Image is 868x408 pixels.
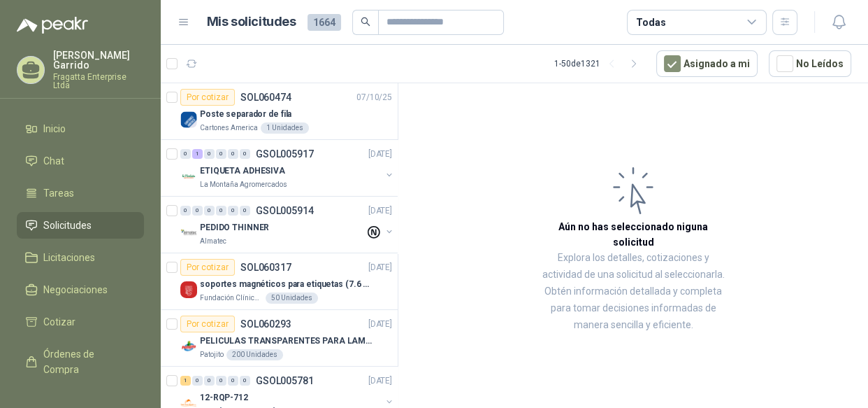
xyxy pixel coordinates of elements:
[256,206,314,216] p: GSOL005914
[180,225,197,241] img: Company Logo
[192,206,203,216] div: 0
[266,293,318,304] div: 50 Unidades
[261,122,309,134] div: 1 Unidades
[43,282,108,297] span: Negociaciones
[200,179,287,190] p: La Montaña Agromercados
[17,309,144,335] a: Cotizar
[554,52,645,75] div: 1 - 50 de 1321
[368,148,392,161] p: [DATE]
[53,73,144,90] p: Fragatta Enterprise Ltda
[656,50,758,77] button: Asignado a mi
[192,376,203,386] div: 0
[240,319,291,329] p: SOL060293
[53,50,144,70] p: [PERSON_NAME] Garrido
[43,153,64,169] span: Chat
[240,206,250,216] div: 0
[180,168,197,185] img: Company Logo
[200,391,248,405] p: 12-RQP-712
[240,376,250,386] div: 0
[192,149,203,159] div: 1
[240,149,250,159] div: 0
[368,204,392,218] p: [DATE]
[228,149,238,159] div: 0
[256,149,314,159] p: GSOL005917
[204,376,215,386] div: 0
[161,253,398,310] a: Por cotizarSOL060317[DATE] Company Logosoportes magnéticos para etiquetas (7.6 cm x 12.6 cm)Funda...
[180,376,191,386] div: 1
[769,50,851,77] button: No Leídos
[180,338,197,355] img: Company Logo
[200,236,226,247] p: Almatec
[161,310,398,367] a: Por cotizarSOL060293[DATE] Company LogoPELICULAS TRANSPARENTES PARA LAMINADO EN CALIENTEPatojito2...
[200,122,258,134] p: Cartones America
[17,180,144,206] a: Tareas
[17,244,144,271] a: Licitaciones
[361,17,370,27] span: search
[43,185,74,201] span: Tareas
[200,278,374,291] p: soportes magnéticos para etiquetas (7.6 cm x 12.6 cm)
[308,14,341,31] span: 1664
[43,250,95,265] span: Licitaciones
[228,376,238,386] div: 0
[216,149,226,159] div: 0
[228,206,238,216] div: 0
[180,206,191,216] div: 0
[17,115,144,142] a: Inicio
[161,83,398,140] a: Por cotizarSOL06047407/10/25 Company LogoPoste separador de filaCartones America1 Unidades
[216,376,226,386] div: 0
[180,316,235,332] div: Por cotizar
[636,15,665,30] div: Todas
[17,17,88,34] img: Logo peakr
[17,276,144,303] a: Negociaciones
[43,346,131,377] span: Órdenes de Compra
[200,349,224,360] p: Patojito
[17,341,144,383] a: Órdenes de Compra
[180,259,235,276] div: Por cotizar
[256,376,314,386] p: GSOL005781
[200,108,291,121] p: Poste separador de fila
[180,202,395,247] a: 0 0 0 0 0 0 GSOL005914[DATE] Company LogoPEDIDO THINNERAlmatec
[43,218,92,233] span: Solicitudes
[240,92,291,102] p: SOL060474
[43,121,66,136] span: Inicio
[200,164,285,178] p: ETIQUETA ADHESIVA
[200,293,263,304] p: Fundación Clínica Shaio
[180,111,197,128] img: Company Logo
[17,148,144,174] a: Chat
[240,262,291,272] p: SOL060317
[356,91,392,104] p: 07/10/25
[204,206,215,216] div: 0
[204,149,215,159] div: 0
[538,250,728,334] p: Explora los detalles, cotizaciones y actividad de una solicitud al seleccionarla. Obtén informaci...
[207,12,296,32] h1: Mis solicitudes
[538,219,728,250] h3: Aún no has seleccionado niguna solicitud
[200,335,374,348] p: PELICULAS TRANSPARENTES PARA LAMINADO EN CALIENTE
[180,146,395,190] a: 0 1 0 0 0 0 GSOL005917[DATE] Company LogoETIQUETA ADHESIVALa Montaña Agromercados
[17,212,144,239] a: Solicitudes
[368,261,392,274] p: [DATE]
[368,318,392,331] p: [DATE]
[216,206,226,216] div: 0
[226,349,283,360] div: 200 Unidades
[180,281,197,298] img: Company Logo
[200,221,269,234] p: PEDIDO THINNER
[180,89,235,106] div: Por cotizar
[368,374,392,388] p: [DATE]
[180,149,191,159] div: 0
[43,314,75,330] span: Cotizar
